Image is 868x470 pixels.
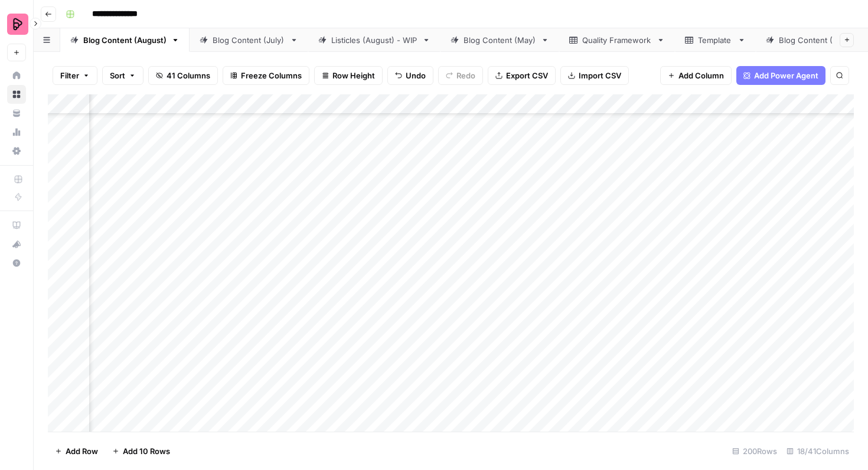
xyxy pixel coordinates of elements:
button: Add 10 Rows [105,442,177,461]
span: Add Row [66,445,98,457]
button: Sort [102,66,143,85]
div: Blog Content (August) [83,34,167,46]
a: Quality Framework [559,28,675,52]
div: What's new? [8,235,25,253]
button: 41 Columns [148,66,218,85]
span: Redo [456,70,475,81]
span: Add 10 Rows [123,445,170,457]
span: Import CSV [579,70,621,81]
button: Filter [53,66,97,85]
span: Freeze Columns [241,70,302,81]
span: Undo [406,70,426,81]
a: Template [675,28,756,52]
button: Add Row [48,442,105,461]
button: Workspace: Preply [7,9,26,39]
div: Quality Framework [582,34,652,46]
div: 200 Rows [727,442,782,461]
a: Blog Content (May) [440,28,559,52]
a: Blog Content (July) [190,28,308,52]
a: Blog Content (August) [60,28,190,52]
button: Add Power Agent [736,66,825,85]
a: Home [7,66,26,85]
a: AirOps Academy [7,216,26,235]
span: Row Height [332,70,375,81]
span: Add Power Agent [754,70,818,81]
button: Import CSV [560,66,629,85]
a: Usage [7,123,26,142]
button: Export CSV [488,66,556,85]
span: Add Column [678,70,724,81]
button: Help + Support [7,254,26,272]
div: Blog Content (April) [779,34,852,46]
button: Row Height [314,66,383,85]
a: Listicles (August) - WIP [308,28,440,52]
span: Filter [60,70,79,81]
div: Template [698,34,733,46]
a: Settings [7,142,26,160]
button: What's new? [7,235,26,254]
div: Listicles (August) - WIP [331,34,417,46]
button: Redo [438,66,483,85]
a: Your Data [7,104,26,123]
div: Blog Content (May) [464,34,536,46]
button: Freeze Columns [223,66,309,85]
span: Export CSV [506,70,548,81]
div: 18/41 Columns [782,442,854,461]
button: Add Column [660,66,732,85]
span: Sort [110,70,125,81]
span: 41 Columns [167,70,210,81]
img: Preply Logo [7,14,28,35]
a: Browse [7,85,26,104]
div: Blog Content (July) [213,34,285,46]
button: Undo [387,66,433,85]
